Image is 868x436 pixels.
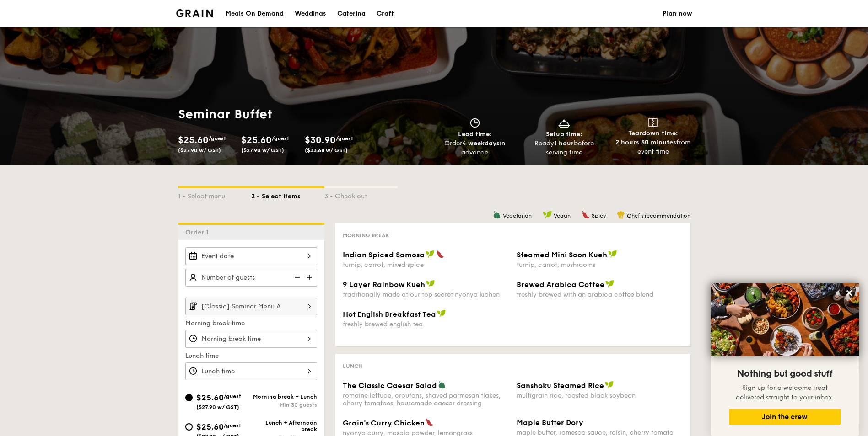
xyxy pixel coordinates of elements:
span: ($27.90 w/ GST) [178,147,221,154]
div: Morning break + Lunch [251,393,317,400]
span: ($33.68 w/ GST) [305,147,348,154]
span: Nothing but good stuff [737,368,832,379]
img: icon-vegan.f8ff3823.svg [605,381,614,389]
span: $25.60 [196,422,224,432]
button: Close [842,286,857,300]
div: multigrain rice, roasted black soybean [517,392,683,399]
img: icon-dish.430c3a2e.svg [557,118,571,128]
div: romaine lettuce, croutons, shaved parmesan flakes, cherry tomatoes, housemade caesar dressing [343,392,509,407]
span: Lead time: [458,130,492,138]
input: Number of guests [185,269,317,287]
span: Spicy [592,213,606,219]
span: $25.60 [241,135,272,146]
img: icon-vegan.f8ff3823.svg [426,250,435,258]
img: icon-vegan.f8ff3823.svg [608,250,617,258]
div: Ready before serving time [523,139,605,157]
span: The Classic Caesar Salad [343,381,437,390]
div: freshly brewed with an arabica coffee blend [517,291,683,298]
span: Setup time: [546,130,582,138]
span: /guest [224,422,241,429]
span: 9 Layer Rainbow Kueh [343,280,425,289]
img: icon-vegan.f8ff3823.svg [437,309,446,318]
label: Lunch time [185,351,317,361]
button: Join the crew [729,409,841,425]
span: /guest [209,135,226,142]
span: Hot English Breakfast Tea [343,310,436,319]
span: Morning break [343,232,389,239]
span: ($27.90 w/ GST) [241,147,284,154]
input: Morning break time [185,330,317,348]
img: icon-clock.2db775ea.svg [468,118,482,128]
img: icon-vegetarian.fe4039eb.svg [493,211,501,219]
div: turnip, carrot, mixed spice [343,261,509,269]
span: Grain's Curry Chicken [343,419,425,427]
img: icon-vegan.f8ff3823.svg [605,280,615,288]
img: icon-spicy.37a8142b.svg [426,418,434,426]
div: Order in advance [434,139,516,157]
img: icon-chevron-right.3c0dfbd6.svg [302,298,317,315]
a: Logotype [176,9,213,17]
span: /guest [336,135,353,142]
span: ($27.90 w/ GST) [196,404,239,410]
span: Order 1 [185,229,212,236]
span: Steamed Mini Soon Kueh [517,250,607,259]
img: icon-vegan.f8ff3823.svg [543,211,552,219]
img: icon-chef-hat.a58ddaea.svg [617,211,625,219]
div: 1 - Select menu [178,188,251,201]
span: $25.60 [196,393,224,403]
span: /guest [224,393,241,399]
div: from event time [612,138,694,156]
span: Indian Spiced Samosa [343,250,425,259]
img: icon-add.58712e84.svg [303,269,317,286]
h1: Seminar Buffet [178,106,361,122]
div: 2 - Select items [251,188,324,201]
span: Sign up for a welcome treat delivered straight to your inbox. [736,384,834,401]
div: 3 - Check out [324,188,398,201]
strong: 1 hour [554,139,574,147]
input: $25.60/guest($27.90 w/ GST)Morning break + LunchMin 30 guests [185,394,193,401]
span: Vegetarian [503,213,532,219]
span: Chef's recommendation [627,213,690,219]
img: icon-spicy.37a8142b.svg [436,250,444,258]
span: Sanshoku Steamed Rice [517,381,604,390]
img: icon-teardown.65201eee.svg [648,118,658,127]
span: Teardown time: [628,129,678,137]
img: icon-vegetarian.fe4039eb.svg [438,381,446,389]
img: icon-reduce.1d2dbef1.svg [290,269,303,286]
div: freshly brewed english tea [343,320,509,328]
img: Grain [176,9,213,17]
div: Min 30 guests [251,402,317,408]
input: Lunch time [185,362,317,380]
span: Brewed Arabica Coffee [517,280,604,289]
span: Maple Butter Dory [517,418,583,427]
span: /guest [272,135,289,142]
strong: 4 weekdays [462,139,500,147]
label: Morning break time [185,319,317,328]
img: DSC07876-Edit02-Large.jpeg [711,283,859,356]
span: $25.60 [178,135,209,146]
input: Event date [185,247,317,265]
div: traditionally made at our top secret nyonya kichen [343,291,509,298]
span: Lunch [343,363,363,369]
input: $25.60/guest($27.90 w/ GST)Lunch + Afternoon breakMin 30 guests [185,423,193,431]
img: icon-spicy.37a8142b.svg [582,211,590,219]
div: turnip, carrot, mushrooms [517,261,683,269]
span: Vegan [554,213,571,219]
strong: 2 hours 30 minutes [615,138,676,146]
img: icon-vegan.f8ff3823.svg [426,280,435,288]
div: Lunch + Afternoon break [251,420,317,432]
span: $30.90 [305,135,336,146]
